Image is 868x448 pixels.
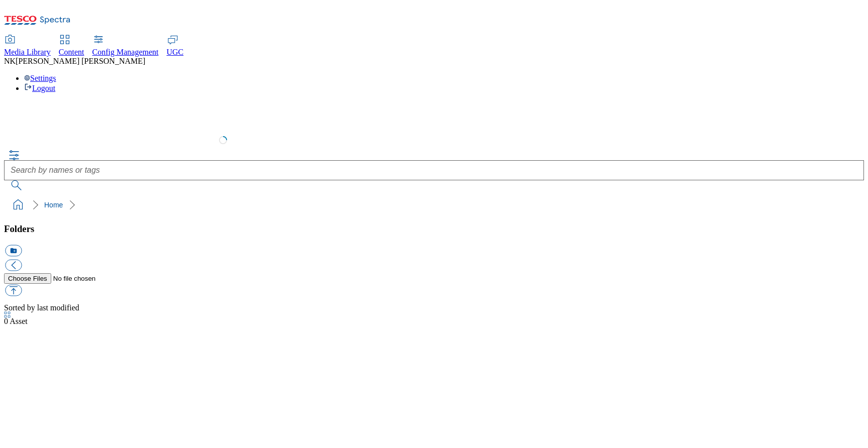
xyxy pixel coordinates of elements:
[4,160,864,180] input: Search by names or tags
[10,197,26,213] a: home
[4,223,864,235] h3: Folders
[4,57,16,65] span: NK
[24,84,55,92] a: Logout
[4,36,51,57] a: Media Library
[59,48,84,56] span: Content
[24,74,56,82] a: Settings
[59,36,84,57] a: Content
[4,195,864,214] nav: breadcrumb
[167,48,184,56] span: UGC
[92,36,159,57] a: Config Management
[92,48,159,56] span: Config Management
[167,36,184,57] a: UGC
[4,303,79,312] span: Sorted by last modified
[16,57,145,65] span: [PERSON_NAME] [PERSON_NAME]
[4,48,51,56] span: Media Library
[4,317,28,325] span: Asset
[44,201,63,209] a: Home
